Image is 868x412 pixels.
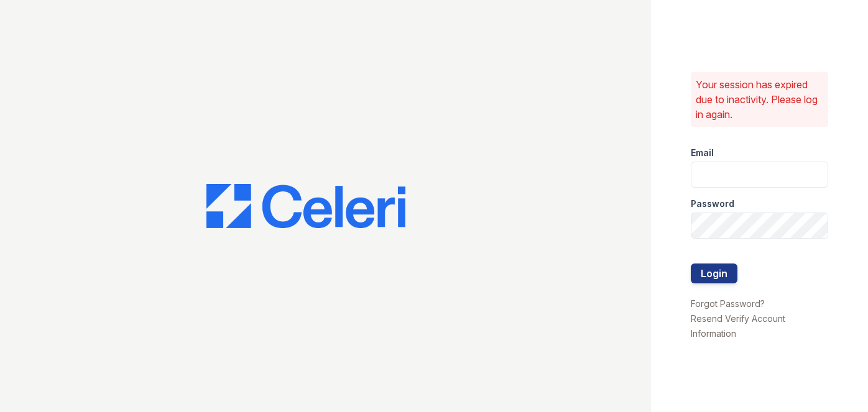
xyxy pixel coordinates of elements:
p: Your session has expired due to inactivity. Please log in again. [696,77,823,122]
a: Forgot Password? [691,298,765,309]
button: Login [691,263,737,283]
img: CE_Logo_Blue-a8612792a0a2168367f1c8372b55b34899dd931a85d93a1a3d3e32e68fde9ad4.png [206,184,405,229]
label: Password [691,198,734,210]
a: Resend Verify Account Information [691,313,785,339]
label: Email [691,147,714,159]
